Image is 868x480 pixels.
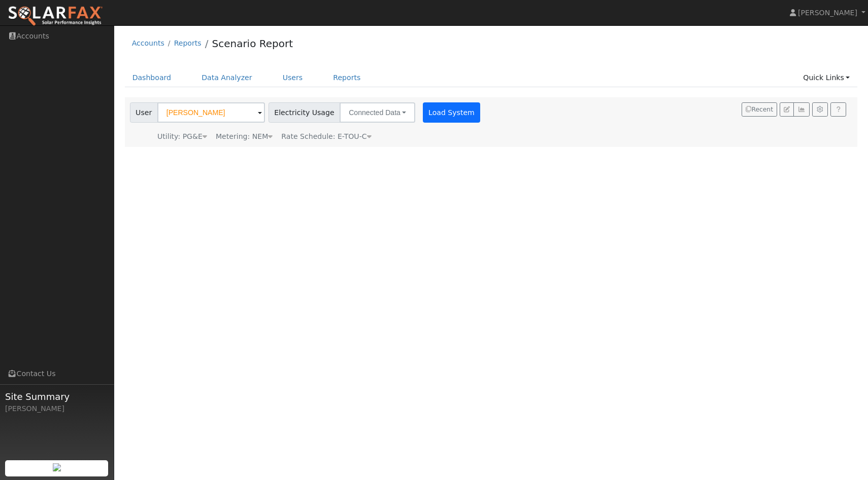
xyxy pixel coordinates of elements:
[216,131,273,142] div: Metering: NEM
[269,102,340,123] span: Electricity Usage
[53,463,61,471] img: retrieve
[130,102,158,123] span: User
[793,102,809,117] button: Multi-Series Graph
[340,102,415,123] button: Connected Data
[275,68,311,87] a: Users
[742,102,777,117] button: Recent
[194,68,260,87] a: Data Analyzer
[830,102,846,117] a: Help Link
[812,102,828,117] button: Settings
[8,6,103,27] img: SolarFax
[212,38,293,50] a: Scenario Report
[325,68,368,87] a: Reports
[157,131,207,142] div: Utility: PG&E
[798,9,857,17] span: [PERSON_NAME]
[780,102,794,117] button: Edit User
[5,390,109,403] span: Site Summary
[174,39,202,47] a: Reports
[281,132,371,140] span: Alias: HETOUC
[795,68,857,87] a: Quick Links
[5,403,109,414] div: [PERSON_NAME]
[423,102,481,123] button: Load System
[157,102,265,123] input: Select a User
[125,68,179,87] a: Dashboard
[132,39,164,47] a: Accounts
